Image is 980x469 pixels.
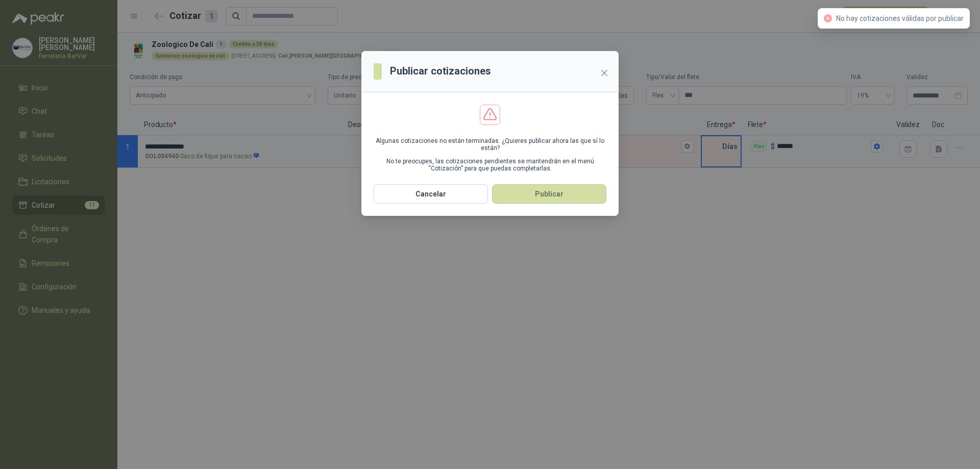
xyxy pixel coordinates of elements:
button: Close [596,65,612,81]
span: close [600,69,608,77]
p: Algunas cotizaciones no están terminadas. ¿Quieres publicar ahora las que sí lo están? [374,137,606,152]
h3: Publicar cotizaciones [390,63,491,79]
p: No te preocupes, las cotizaciones pendientes se mantendrán en el menú “Cotización” para que pueda... [374,158,606,172]
button: Cancelar [374,184,488,204]
button: Publicar [492,184,606,204]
